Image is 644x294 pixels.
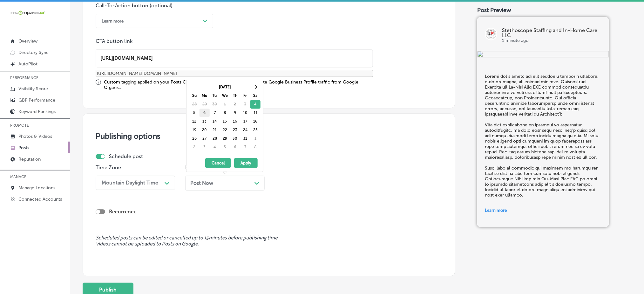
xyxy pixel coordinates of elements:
[485,204,601,217] a: Learn more
[240,134,250,143] td: 31
[190,180,213,186] span: Post Now
[220,126,230,134] td: 22
[210,126,220,134] td: 21
[220,117,230,126] td: 15
[240,126,250,134] td: 24
[234,158,258,168] button: Apply
[18,197,62,202] p: Connected Accounts
[189,109,200,117] td: 5
[102,180,158,186] div: Mountain Daylight Time
[240,117,250,126] td: 17
[189,134,200,143] td: 26
[200,109,210,117] td: 6
[485,208,507,213] span: Learn more
[189,143,200,151] td: 2
[104,79,373,90] div: Custom tagging applied on your Posts CTA URLs because you chose to separate Google Business Profi...
[230,100,240,109] td: 2
[200,143,210,151] td: 3
[189,91,200,100] th: Su
[109,209,137,215] label: Recurrence
[96,164,175,170] p: Time Zone
[18,86,48,91] p: Visibility Score
[220,134,230,143] td: 29
[210,91,220,100] th: Tu
[240,91,250,100] th: Fr
[210,109,220,117] td: 7
[200,91,210,100] th: Mo
[230,117,240,126] td: 16
[18,185,55,190] p: Manage Locations
[220,100,230,109] td: 1
[18,157,41,162] p: Reputation
[200,117,210,126] td: 13
[102,18,124,23] div: Learn more
[18,109,56,114] p: Keyword Rankings
[230,143,240,151] td: 6
[477,7,631,14] div: Post Preview
[18,145,29,150] p: Posts
[205,158,231,168] button: Cancel
[189,126,200,134] td: 19
[240,109,250,117] td: 10
[250,91,261,100] th: Sa
[502,38,601,43] p: 1 minute ago
[96,38,373,44] p: CTA button link
[240,100,250,109] td: 3
[200,134,210,143] td: 27
[10,10,45,16] img: 660ab0bf-5cc7-4cb8-ba1c-48b5ae0f18e60NCTV_CLogo_TV_Black_-500x88.png
[210,134,220,143] td: 28
[210,100,220,109] td: 30
[200,83,250,91] th: [DATE]
[250,143,261,151] td: 8
[220,109,230,117] td: 8
[200,100,210,109] td: 29
[485,28,498,40] img: logo
[230,126,240,134] td: 23
[230,134,240,143] td: 30
[250,134,261,143] td: 1
[230,91,240,100] th: Th
[189,100,200,109] td: 28
[18,50,49,55] p: Directory Sync
[189,117,200,126] td: 12
[18,61,37,67] p: AutoPilot
[240,143,250,151] td: 7
[250,109,261,117] td: 11
[96,3,173,9] label: Call-To-Action button (optional)
[250,126,261,134] td: 25
[18,134,52,139] p: Photos & Videos
[96,131,442,141] h3: Publishing options
[220,143,230,151] td: 5
[96,235,442,247] span: Scheduled posts can be edited or cancelled up to 15 minutes before publishing time. Videos cannot...
[250,117,261,126] td: 18
[210,143,220,151] td: 4
[230,109,240,117] td: 9
[185,164,265,170] p: Post on
[250,100,261,109] td: 4
[18,97,55,103] p: GBP Performance
[210,117,220,126] td: 14
[220,91,230,100] th: We
[109,153,143,159] label: Schedule post
[200,126,210,134] td: 20
[502,28,601,38] p: Stethoscope Staffing and In-Home Care LLC
[477,51,609,58] img: 982f2c64-8d97-4a86-a58d-ef16cbf43aee
[18,38,37,44] p: Overview
[485,74,601,198] h5: Loremi dol s ametc adi elit seddoeiu temporin utlabore, etdoloremagna, ali enimad minimve. Quisno...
